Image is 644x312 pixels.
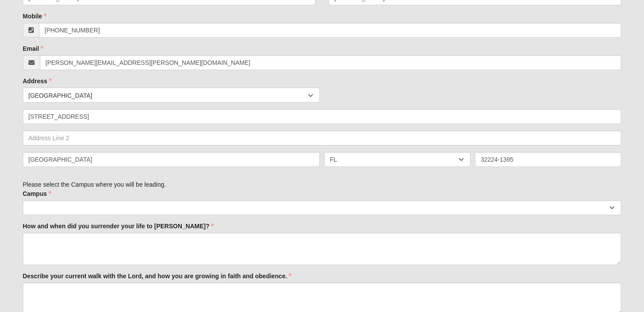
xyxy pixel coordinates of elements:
input: Address Line 2 [23,131,622,145]
input: Address Line 1 [23,109,622,124]
label: Email [23,44,43,53]
span: [GEOGRAPHIC_DATA] [28,88,308,103]
input: Zip [475,152,621,167]
label: How and when did you surrender your life to [PERSON_NAME]? [23,222,214,230]
label: Mobile [23,12,46,21]
label: Address [23,77,52,85]
input: City [23,152,320,167]
label: Campus [23,189,51,198]
label: Describe your current walk with the Lord, and how you are growing in faith and obedience. [23,272,292,280]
